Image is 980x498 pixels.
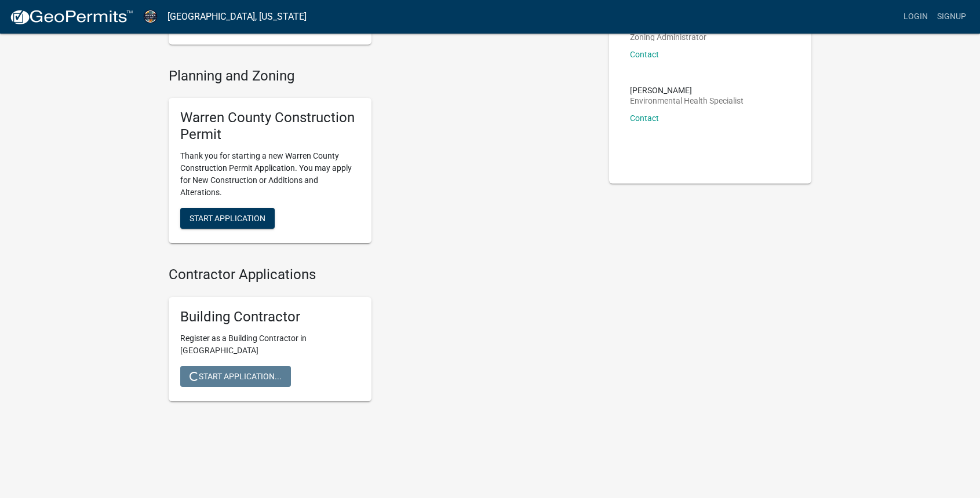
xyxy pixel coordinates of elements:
[180,309,360,325] h5: Building Contractor
[180,332,360,357] p: Register as a Building Contractor in [GEOGRAPHIC_DATA]
[169,266,592,411] wm-workflow-list-section: Contractor Applications
[180,109,360,143] h5: Warren County Construction Permit
[169,68,592,85] h4: Planning and Zoning
[630,86,744,94] p: [PERSON_NAME]
[932,6,971,28] a: Signup
[167,7,307,27] a: [GEOGRAPHIC_DATA], [US_STATE]
[190,371,282,380] span: Start Application...
[169,266,592,283] h4: Contractor Applications
[630,50,659,59] a: Contact
[630,33,706,41] p: Zoning Administrator
[180,366,291,387] button: Start Application...
[180,208,275,229] button: Start Application
[180,150,360,199] p: Thank you for starting a new Warren County Construction Permit Application. You may apply for New...
[899,6,932,28] a: Login
[190,213,265,222] span: Start Application
[630,97,744,105] p: Environmental Health Specialist
[630,113,659,123] a: Contact
[143,9,158,24] img: Warren County, Iowa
